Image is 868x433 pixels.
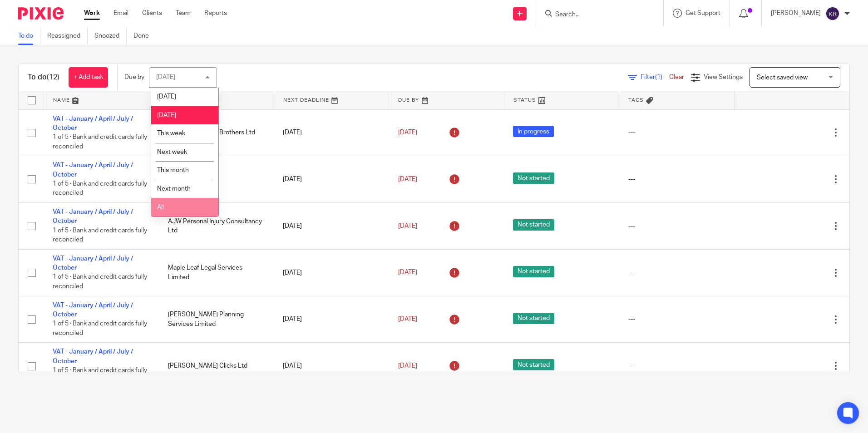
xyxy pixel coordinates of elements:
span: Next week [157,149,187,155]
span: (12) [47,74,59,81]
div: [DATE] [156,74,175,80]
img: svg%3E [825,6,840,21]
a: VAT - January / April / July / October [53,162,133,177]
div: --- [628,361,725,370]
span: Not started [513,313,554,324]
span: Next month [157,186,191,192]
td: [DATE] [274,203,389,250]
td: [DATE] [274,296,389,343]
td: [DATE] [274,156,389,203]
a: Clear [669,74,684,80]
span: Get Support [686,10,720,16]
a: Team [176,9,191,18]
div: --- [628,315,725,324]
span: [DATE] [398,316,417,322]
div: --- [628,175,725,184]
span: Not started [513,266,554,277]
a: + Add task [69,67,108,88]
span: Filter [641,74,669,80]
a: VAT - January / April / July / October [53,349,133,364]
span: All [157,204,164,211]
td: AJW Personal Injury Consultancy Ltd [159,203,274,250]
span: 1 of 5 · Bank and credit cards fully reconciled [53,134,147,150]
a: Work [84,9,100,18]
span: [DATE] [398,223,417,229]
a: Email [113,9,128,18]
a: Snoozed [94,27,127,45]
span: Not started [513,219,554,231]
td: [DATE] [274,343,389,389]
div: --- [628,128,725,137]
p: [PERSON_NAME] [771,9,821,18]
span: Not started [513,359,554,370]
td: Maple Leaf Legal Services Limited [159,249,274,296]
a: Clients [142,9,162,18]
td: [DATE] [274,249,389,296]
p: Due by [124,73,144,82]
span: In progress [513,126,554,137]
span: Not started [513,172,554,184]
div: --- [628,221,725,231]
span: [DATE] [398,176,417,182]
span: 1 of 5 · Bank and credit cards fully reconciled [53,367,147,383]
a: To do [18,27,40,45]
span: Tags [628,98,644,103]
span: View Settings [704,74,743,80]
span: Select saved view [757,74,808,81]
a: VAT - January / April / July / October [53,116,133,131]
span: 1 of 5 · Bank and credit cards fully reconciled [53,227,147,243]
span: 1 of 5 · Bank and credit cards fully reconciled [53,181,147,197]
td: [PERSON_NAME] Clicks Ltd [159,343,274,389]
span: [DATE] [157,93,176,100]
h1: To do [28,73,59,82]
span: 1 of 5 · Bank and credit cards fully reconciled [53,274,147,290]
span: [DATE] [398,129,417,136]
img: Pixie [18,7,64,20]
a: Done [133,27,156,45]
a: VAT - January / April / July / October [53,256,133,271]
span: [DATE] [398,270,417,276]
td: [PERSON_NAME] Planning Services Limited [159,296,274,343]
td: [DATE] [274,109,389,156]
a: Reports [204,9,227,18]
span: [DATE] [157,112,176,118]
a: Reassigned [47,27,88,45]
span: This month [157,167,189,173]
span: [DATE] [398,363,417,369]
a: VAT - January / April / July / October [53,302,133,318]
input: Search [554,11,636,19]
div: --- [628,268,725,277]
a: VAT - January / April / July / October [53,209,133,224]
span: This week [157,130,185,137]
span: (1) [655,74,662,80]
span: 1 of 5 · Bank and credit cards fully reconciled [53,321,147,337]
